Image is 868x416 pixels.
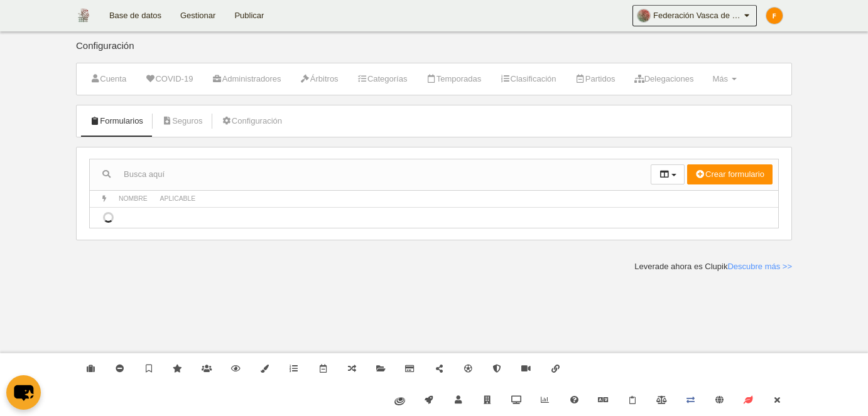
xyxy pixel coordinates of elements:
[77,8,90,23] img: Federación Vasca de Voleibol
[119,195,148,202] span: Nombre
[160,195,196,202] span: Aplicable
[634,261,792,272] div: Leverade ahora es Clupik
[568,70,622,88] a: Partidos
[637,9,650,22] img: Oa2hBJ8rYK13.30x30.jpg
[687,164,773,184] button: Crear formulario
[83,112,150,131] a: Formularios
[419,70,488,88] a: Temporadas
[83,70,133,88] a: Cuenta
[76,41,792,63] div: Configuración
[627,70,700,88] a: Delegaciones
[394,397,405,405] img: fiware.svg
[350,70,415,88] a: Categorías
[727,262,792,271] a: Descubre más >>
[155,112,210,131] a: Seguros
[712,74,728,83] span: Más
[6,375,41,410] button: chat-button
[215,112,289,131] a: Configuración
[632,5,757,26] a: Federación Vasca de Voleibol
[653,9,741,22] span: Federación Vasca de Voleibol
[766,8,783,24] img: c2l6ZT0zMHgzMCZmcz05JnRleHQ9RiZiZz1mYjhjMDA%3D.png
[138,70,200,88] a: COVID-19
[293,70,345,88] a: Árbitros
[205,70,288,88] a: Administradores
[493,70,563,88] a: Clasificación
[705,70,743,88] a: Más
[90,165,651,184] input: Busca aquí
